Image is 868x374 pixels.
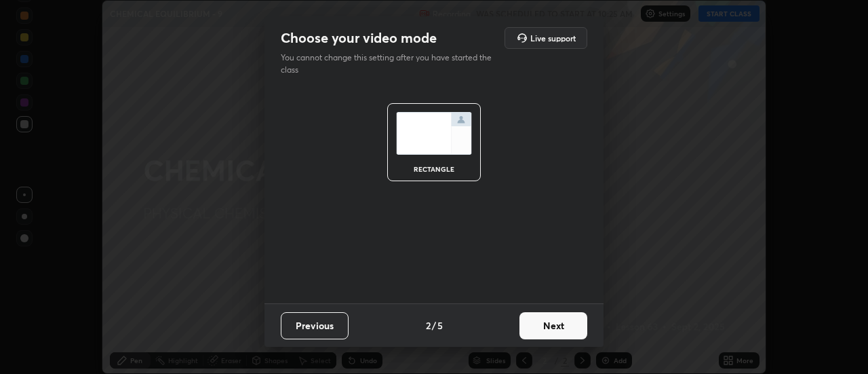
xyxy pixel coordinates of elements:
img: normalScreenIcon.ae25ed63.svg [396,112,472,155]
div: rectangle [407,166,461,172]
button: Next [519,312,587,339]
h4: 2 [426,318,431,333]
p: You cannot change this setting after you have started the class [281,52,500,76]
h2: Choose your video mode [281,29,437,47]
h4: 5 [437,318,443,333]
button: Previous [281,312,349,339]
h5: Live support [530,34,576,42]
h4: / [432,318,436,333]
